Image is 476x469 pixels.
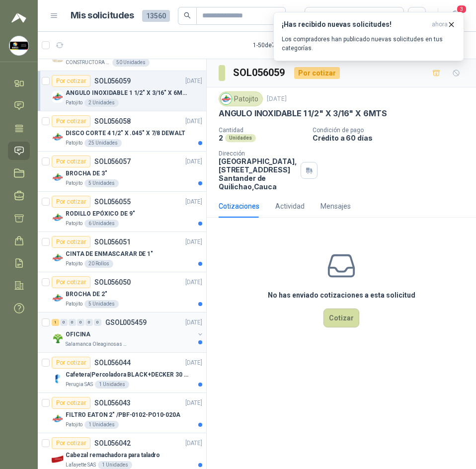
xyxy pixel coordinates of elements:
[323,309,359,327] button: Cotizar
[184,12,191,19] span: search
[52,236,90,248] div: Por cotizar
[94,198,131,205] p: SOL056055
[112,59,150,67] div: 50 Unidades
[94,78,131,84] p: SOL056059
[94,399,131,406] p: SOL056043
[221,93,232,104] img: Company Logo
[456,4,467,14] span: 3
[52,437,90,449] div: Por cotizar
[66,220,82,228] p: Patojito
[66,421,82,429] p: Patojito
[84,421,119,429] div: 1 Unidades
[219,150,297,157] p: Dirección
[66,99,82,107] p: Patojito
[38,71,206,111] a: Por cotizarSOL056059[DATE] Company LogoANGULO INOXIDABLE 1 1/2" X 3/16" X 6MTSPatojito2 Unidades
[52,75,90,87] div: Por cotizar
[66,59,110,67] p: CONSTRUCTORA GRUPO FIP
[313,127,472,134] p: Condición de pago
[66,88,189,98] p: ANGULO INOXIDABLE 1 1/2" X 3/16" X 6MTS
[66,461,96,469] p: Lafayette SAS
[52,156,90,167] div: Por cotizar
[66,249,153,259] p: CINTA DE ENMASCARAR DE 1"
[52,316,204,348] a: 1 0 0 0 0 0 GSOL005459[DATE] Company LogoOFICINASalamanca Oleaginosas SAS
[84,220,119,228] div: 6 Unidades
[267,94,287,104] p: [DATE]
[185,117,202,126] p: [DATE]
[52,357,90,369] div: Por cotizar
[52,276,90,288] div: Por cotizar
[52,171,64,183] img: Company Logo
[52,196,90,208] div: Por cotizar
[66,300,82,308] p: Patojito
[94,359,131,366] p: SOL056044
[38,232,206,272] a: Por cotizarSOL056051[DATE] Company LogoCINTA DE ENMASCARAR DE 1"Patojito20 Rollos
[52,413,64,425] img: Company Logo
[52,319,59,326] div: 1
[38,353,206,393] a: Por cotizarSOL056044[DATE] Company LogoCafetera|Percoladora BLACK+DECKER 30 Tazas CMU3000 Platead...
[294,67,340,79] div: Por cotizar
[52,397,90,409] div: Por cotizar
[38,272,206,313] a: Por cotizarSOL056050[DATE] Company LogoBROCHA DE 2"Patojito5 Unidades
[38,111,206,152] a: Por cotizarSOL056058[DATE] Company LogoDISCO CORTE 4 1/2" X .045" X 7/8 DEWALTPatojito25 Unidades
[85,319,93,326] div: 0
[275,201,305,212] div: Actividad
[311,10,332,21] div: Todas
[98,461,132,469] div: 1 Unidades
[185,318,202,327] p: [DATE]
[84,179,119,187] div: 5 Unidades
[94,118,131,125] p: SOL056058
[60,319,68,326] div: 0
[185,157,202,166] p: [DATE]
[66,260,82,268] p: Patojito
[66,290,107,299] p: BROCHA DE 2"
[66,209,135,219] p: RODILLO EPÓXICO DE 9"
[52,453,64,465] img: Company Logo
[77,319,84,326] div: 0
[185,278,202,287] p: [DATE]
[432,20,448,29] span: ahora
[185,77,202,86] p: [DATE]
[219,201,259,212] div: Cotizaciones
[95,381,129,389] div: 1 Unidades
[233,65,286,80] h3: SOL056059
[185,358,202,368] p: [DATE]
[84,300,119,308] div: 5 Unidades
[52,212,64,224] img: Company Logo
[320,201,351,212] div: Mensajes
[66,169,107,178] p: BROCHA DE 3"
[52,332,64,344] img: Company Logo
[52,131,64,143] img: Company Logo
[219,134,223,142] p: 2
[69,319,76,326] div: 0
[185,398,202,408] p: [DATE]
[185,237,202,247] p: [DATE]
[52,252,64,264] img: Company Logo
[66,370,189,380] p: Cafetera|Percoladora BLACK+DECKER 30 Tazas CMU3000 Plateado
[282,20,428,29] h3: ¡Has recibido nuevas solicitudes!
[142,10,170,22] span: 13560
[52,91,64,103] img: Company Logo
[84,139,122,147] div: 25 Unidades
[219,91,263,106] div: Patojito
[38,393,206,433] a: Por cotizarSOL056043[DATE] Company LogoFILTRO EATON 2" /PBF-0102-PO10-020APatojito1 Unidades
[52,292,64,304] img: Company Logo
[66,129,185,138] p: DISCO CORTE 4 1/2" X .045" X 7/8 DEWALT
[185,197,202,207] p: [DATE]
[84,260,113,268] div: 20 Rollos
[84,99,119,107] div: 2 Unidades
[94,158,131,165] p: SOL056057
[446,7,464,25] button: 3
[66,410,180,420] p: FILTRO EATON 2" /PBF-0102-PO10-020A
[38,152,206,192] a: Por cotizarSOL056057[DATE] Company LogoBROCHA DE 3"Patojito5 Unidades
[66,330,90,339] p: OFICINA
[94,319,101,326] div: 0
[282,35,456,53] p: Los compradores han publicado nuevas solicitudes en tus categorías.
[219,127,305,134] p: Cantidad
[66,381,93,389] p: Perugia SAS
[66,451,160,460] p: Cabezal remachadora para taladro
[268,290,415,301] h3: No has enviado cotizaciones a esta solicitud
[313,134,472,142] p: Crédito a 60 días
[94,238,131,245] p: SOL056051
[66,179,82,187] p: Patojito
[9,36,28,55] img: Company Logo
